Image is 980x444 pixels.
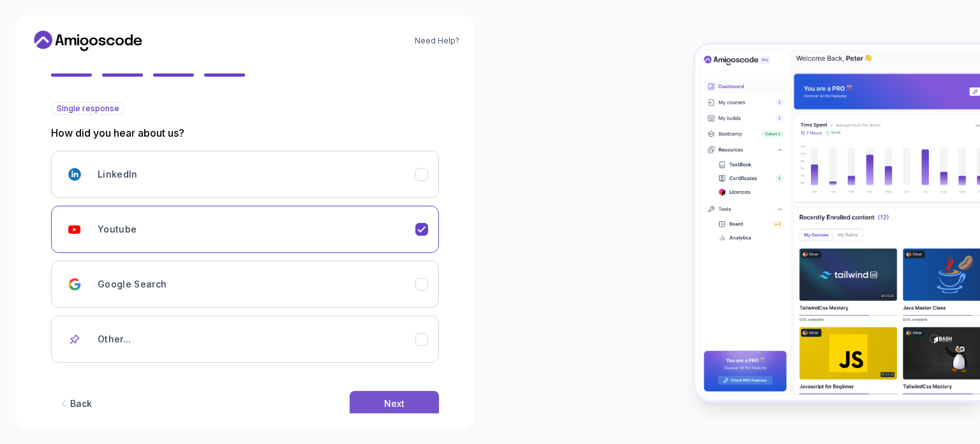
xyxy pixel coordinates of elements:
[51,316,439,363] button: Other...
[51,261,439,308] button: Google Search
[695,45,980,400] img: Amigoscode Dashboard
[51,151,439,198] button: LinkedIn
[51,391,98,417] button: Back
[350,391,439,417] button: Next
[51,125,439,141] p: How did you hear about us?
[98,278,167,291] h3: Google Search
[31,31,145,51] a: Home link
[384,397,405,410] div: Next
[57,103,119,114] span: Single response
[98,333,131,346] h3: Other...
[415,36,459,46] a: Need Help?
[51,206,439,253] button: Youtube
[98,168,138,181] h3: LinkedIn
[98,223,137,236] h3: Youtube
[70,397,92,410] div: Back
